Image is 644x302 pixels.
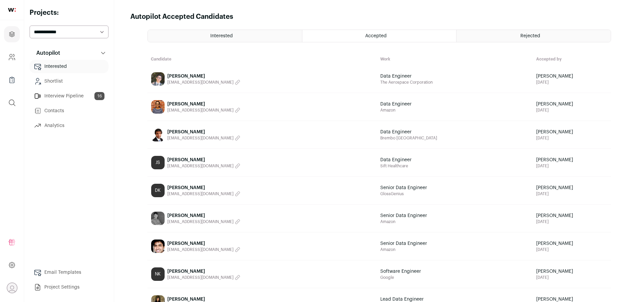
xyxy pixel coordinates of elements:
[167,80,240,85] button: [EMAIL_ADDRESS][DOMAIN_NAME]
[380,184,461,191] span: Senior Data Engineer
[8,8,16,12] img: wellfound-shorthand-0d5821cbd27db2630d0214b213865d53afaa358527fdda9d0ea32b1df1b89c2c.svg
[30,119,109,132] a: Analytics
[167,135,240,141] button: [EMAIL_ADDRESS][DOMAIN_NAME]
[167,129,240,135] span: [PERSON_NAME]
[380,107,529,113] span: Amazon
[380,157,461,163] span: Data Engineer
[148,149,377,176] a: JS [PERSON_NAME] [EMAIL_ADDRESS][DOMAIN_NAME]
[167,275,233,280] span: [EMAIL_ADDRESS][DOMAIN_NAME]
[148,205,377,232] a: [PERSON_NAME] [EMAIL_ADDRESS][DOMAIN_NAME]
[536,275,607,280] span: [DATE]
[380,135,529,141] span: Brembo [GEOGRAPHIC_DATA]
[536,129,607,135] span: [PERSON_NAME]
[457,30,610,42] a: Rejected
[167,275,240,280] button: [EMAIL_ADDRESS][DOMAIN_NAME]
[167,219,233,224] span: [EMAIL_ADDRESS][DOMAIN_NAME]
[30,46,109,60] button: Autopilot
[536,163,607,169] span: [DATE]
[148,121,377,148] a: [PERSON_NAME] [EMAIL_ADDRESS][DOMAIN_NAME]
[151,267,165,281] div: NK
[32,49,60,57] p: Autopilot
[30,75,109,88] a: Shortlist
[167,191,240,197] button: [EMAIL_ADDRESS][DOMAIN_NAME]
[167,268,240,275] span: [PERSON_NAME]
[148,93,377,120] a: [PERSON_NAME] [EMAIL_ADDRESS][DOMAIN_NAME]
[167,191,233,197] span: [EMAIL_ADDRESS][DOMAIN_NAME]
[380,163,529,169] span: Sift Healthcare
[151,212,165,225] img: 6122e0bc9a8f73d4a7b15c7cd34c6b51a5d481efcf1a764ca72dbe39cd26efd2
[536,212,607,219] span: [PERSON_NAME]
[94,92,104,100] span: 16
[167,163,233,169] span: [EMAIL_ADDRESS][DOMAIN_NAME]
[167,73,240,80] span: [PERSON_NAME]
[536,240,607,247] span: [PERSON_NAME]
[30,266,109,279] a: Email Templates
[536,157,607,163] span: [PERSON_NAME]
[30,104,109,118] a: Contacts
[380,101,461,107] span: Data Engineer
[151,100,165,114] img: d2b5351ec6cfe1002a8c505a1d34841df7de9449c9cd9e5eb1aef9482529ffe8.jpg
[380,268,461,275] span: Software Engineer
[536,268,607,275] span: [PERSON_NAME]
[167,157,240,163] span: [PERSON_NAME]
[30,8,109,17] h2: Projects:
[167,247,233,252] span: [EMAIL_ADDRESS][DOMAIN_NAME]
[380,80,529,85] span: The Aerospace Corporation
[210,34,233,38] span: Interested
[30,89,109,103] a: Interview Pipeline16
[148,261,377,288] a: NK [PERSON_NAME] [EMAIL_ADDRESS][DOMAIN_NAME]
[147,53,377,65] th: Candidate
[536,191,607,197] span: [DATE]
[536,73,607,80] span: [PERSON_NAME]
[167,135,233,141] span: [EMAIL_ADDRESS][DOMAIN_NAME]
[536,184,607,191] span: [PERSON_NAME]
[30,281,109,294] a: Project Settings
[151,72,165,86] img: 7f0a4259c23d7500436c34cbfb6edf380945ca04113ce2c4fc2dfdf46ec91789.jpg
[151,240,165,253] img: b329373b3f653412bd599df6ccec063d50b120ab41e09325618b8c3156422a26.jpg
[7,283,17,293] button: Open dropdown
[380,219,529,224] span: Amazon
[4,72,20,88] a: Company Lists
[167,247,240,252] button: [EMAIL_ADDRESS][DOMAIN_NAME]
[167,107,233,113] span: [EMAIL_ADDRESS][DOMAIN_NAME]
[167,107,240,113] button: [EMAIL_ADDRESS][DOMAIN_NAME]
[167,101,240,107] span: [PERSON_NAME]
[167,212,240,219] span: [PERSON_NAME]
[148,233,377,260] a: [PERSON_NAME] [EMAIL_ADDRESS][DOMAIN_NAME]
[151,184,165,197] div: DK
[130,12,233,21] h1: Autopilot Accepted Candidates
[380,73,461,80] span: Data Engineer
[533,53,611,65] th: Accepted by
[167,219,240,224] button: [EMAIL_ADDRESS][DOMAIN_NAME]
[167,184,240,191] span: [PERSON_NAME]
[380,129,461,135] span: Data Engineer
[520,34,540,38] span: Rejected
[377,53,533,65] th: Work
[167,240,240,247] span: [PERSON_NAME]
[536,219,607,224] span: [DATE]
[536,135,607,141] span: [DATE]
[536,101,607,107] span: [PERSON_NAME]
[167,80,233,85] span: [EMAIL_ADDRESS][DOMAIN_NAME]
[380,240,461,247] span: Senior Data Engineer
[536,247,607,252] span: [DATE]
[536,80,607,85] span: [DATE]
[380,191,529,197] span: GlossGenius
[536,107,607,113] span: [DATE]
[30,60,109,73] a: Interested
[167,163,240,169] button: [EMAIL_ADDRESS][DOMAIN_NAME]
[380,247,529,252] span: Amazon
[380,212,461,219] span: Senior Data Engineer
[151,156,165,169] div: JS
[4,49,20,65] a: Company and ATS Settings
[148,30,302,42] a: Interested
[4,26,20,42] a: Projects
[151,128,165,141] img: 9b36b00a36cb80e2d3d98e5bc43dfdbd83b78ffa0ec2831d517b3f9cf30c4b4a.jpg
[380,275,529,280] span: Google
[148,66,377,92] a: [PERSON_NAME] [EMAIL_ADDRESS][DOMAIN_NAME]
[365,34,387,38] span: Accepted
[148,177,377,204] a: DK [PERSON_NAME] [EMAIL_ADDRESS][DOMAIN_NAME]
